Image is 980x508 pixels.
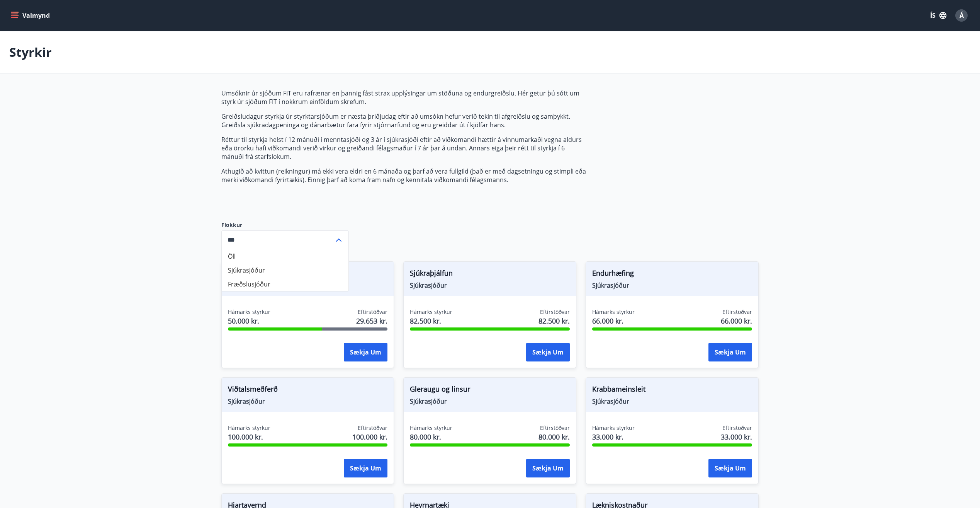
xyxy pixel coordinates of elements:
[592,397,752,406] span: Sjúkrasjóður
[352,432,387,442] span: 100.000 kr.
[228,424,270,432] span: Hámarks styrkur
[344,459,387,477] button: Sækja um
[221,221,349,229] label: Flokkur
[410,308,452,316] span: Hámarks styrkur
[721,432,752,442] span: 33.000 kr.
[592,308,635,316] span: Hámarks styrkur
[410,281,570,290] span: Sjúkrasjóður
[222,277,348,291] li: Fræðslusjóður
[526,459,570,477] button: Sækja um
[222,249,348,263] li: Öll
[538,432,570,442] span: 80.000 kr.
[526,343,570,361] button: Sækja um
[358,308,387,316] span: Eftirstöðvar
[222,263,348,277] li: Sjúkrasjóður
[538,316,570,326] span: 82.500 kr.
[410,397,570,406] span: Sjúkrasjóður
[228,308,270,316] span: Hámarks styrkur
[228,384,388,397] span: Viðtalsmeðferð
[540,308,570,316] span: Eftirstöðvar
[221,167,586,184] p: Athugið að kvittun (reikningur) má ekki vera eldri en 6 mánaða og þarf að vera fullgild (það er m...
[228,397,388,406] span: Sjúkrasjóður
[722,424,752,432] span: Eftirstöðvar
[540,424,570,432] span: Eftirstöðvar
[592,424,635,432] span: Hámarks styrkur
[592,432,635,442] span: 33.000 kr.
[344,343,387,361] button: Sækja um
[9,44,52,61] p: Styrkir
[410,432,452,442] span: 80.000 kr.
[592,384,752,397] span: Krabbameinsleit
[926,9,951,22] button: ÍS
[221,135,586,161] p: Réttur til styrkja helst í 12 mánuði í menntasjóði og 3 ár í sjúkrasjóði eftir að viðkomandi hætt...
[722,308,752,316] span: Eftirstöðvar
[952,6,971,25] button: Á
[228,316,270,326] span: 50.000 kr.
[356,316,387,326] span: 29.653 kr.
[592,281,752,290] span: Sjúkrasjóður
[960,11,964,20] span: Á
[9,9,53,22] button: menu
[228,432,270,442] span: 100.000 kr.
[410,384,570,397] span: Gleraugu og linsur
[592,268,752,281] span: Endurhæfing
[410,268,570,281] span: Sjúkraþjálfun
[221,112,586,129] p: Greiðsludagur styrkja úr styrktarsjóðum er næsta þriðjudag eftir að umsókn hefur verið tekin til ...
[708,459,752,477] button: Sækja um
[708,343,752,361] button: Sækja um
[221,89,586,106] p: Umsóknir úr sjóðum FIT eru rafrænar en þannig fást strax upplýsingar um stöðuna og endurgreiðslu....
[721,316,752,326] span: 66.000 kr.
[410,316,452,326] span: 82.500 kr.
[358,424,387,432] span: Eftirstöðvar
[592,316,635,326] span: 66.000 kr.
[410,424,452,432] span: Hámarks styrkur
